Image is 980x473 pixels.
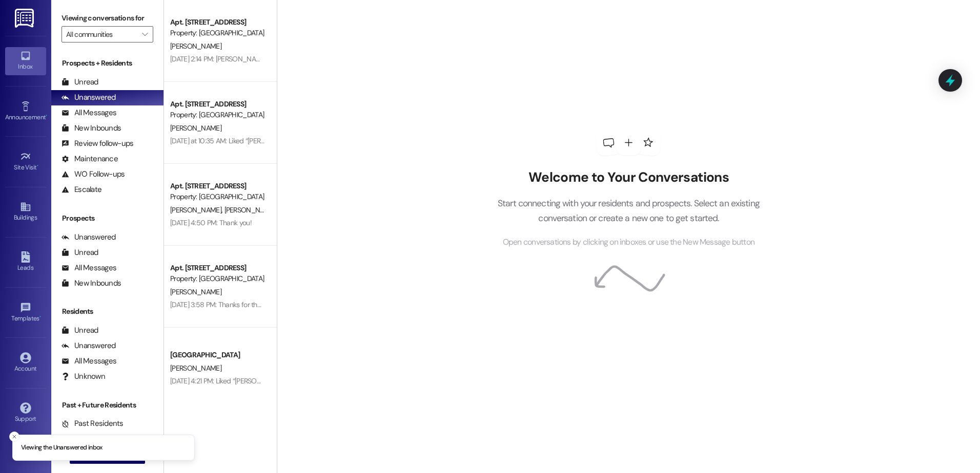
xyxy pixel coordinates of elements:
div: Past Residents [62,418,124,429]
span: [PERSON_NAME] [170,205,224,214]
div: [DATE] 4:50 PM: Thank you! [170,218,252,227]
span: • [39,313,41,320]
div: Property: [GEOGRAPHIC_DATA] [170,273,265,284]
p: Start connecting with your residents and prospects. Select an existing conversation or create a n... [482,196,775,225]
a: Site Visit • [5,148,46,176]
div: Property: [GEOGRAPHIC_DATA] [170,110,265,120]
div: Past + Future Residents [51,400,164,411]
div: Apt. [STREET_ADDRESS] [170,181,265,191]
span: [PERSON_NAME] [170,363,221,373]
span: [PERSON_NAME] [224,205,275,214]
div: Unanswered [62,340,116,351]
a: Support [5,399,46,427]
div: Review follow-ups [62,138,133,149]
div: Prospects [51,213,164,224]
span: • [37,162,38,169]
button: Close toast [9,432,19,442]
a: Templates • [5,299,46,327]
div: All Messages [62,263,116,273]
div: Unread [62,247,98,258]
div: Apt. [STREET_ADDRESS] [170,17,265,28]
div: New Inbounds [62,278,121,289]
div: Maintenance [62,154,118,164]
div: Prospects + Residents [51,58,164,69]
label: Viewing conversations for [62,10,153,26]
div: Unanswered [62,92,116,103]
div: New Inbounds [62,123,121,134]
div: Apt. [STREET_ADDRESS] [170,99,265,110]
div: Unanswered [62,232,116,243]
div: Escalate [62,184,101,195]
a: Inbox [5,47,46,75]
a: Buildings [5,198,46,226]
div: [DATE] at 10:35 AM: Liked “[PERSON_NAME] ([GEOGRAPHIC_DATA]): Thanks, I will work on getting that... [170,136,504,145]
span: • [46,112,47,119]
div: All Messages [62,107,116,118]
div: Unread [62,77,98,88]
div: [DATE] 2:14 PM: [PERSON_NAME], for the moment, I hab no money, I will wait until my next payment,... [170,54,728,63]
a: Account [5,349,46,377]
span: Open conversations by clicking on inboxes or use the New Message button [503,236,754,249]
div: [DATE] 3:58 PM: Thanks for the heads up! [170,300,293,309]
span: [PERSON_NAME] [170,287,221,296]
div: All Messages [62,356,116,367]
div: Apt. [STREET_ADDRESS] [170,263,265,273]
div: Residents [51,306,164,317]
div: Unread [62,325,98,336]
a: Leads [5,248,46,276]
img: ResiDesk Logo [15,9,36,28]
span: [PERSON_NAME] [170,123,221,133]
div: [DATE] 4:21 PM: Liked “[PERSON_NAME] ([GEOGRAPHIC_DATA]): Perfect! I am mostly reaching out to th... [170,376,599,385]
input: All communities [66,26,137,42]
h2: Welcome to Your Conversations [482,169,775,186]
div: WO Follow-ups [62,169,125,180]
div: Property: [GEOGRAPHIC_DATA] [170,191,265,202]
span: [PERSON_NAME] [170,41,221,51]
p: Viewing the Unanswered inbox [21,443,103,453]
div: Unknown [62,371,105,382]
div: [GEOGRAPHIC_DATA] [170,350,265,360]
i:  [142,30,148,38]
div: Property: [GEOGRAPHIC_DATA] [170,28,265,38]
